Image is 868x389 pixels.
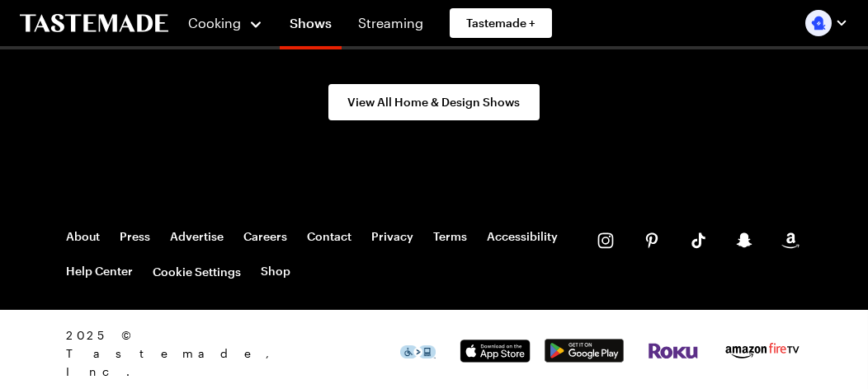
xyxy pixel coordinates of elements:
[170,229,224,244] a: Advertise
[723,349,802,364] a: Amazon Fire TV
[455,340,535,363] img: App Store
[66,264,133,280] a: Help Center
[433,229,467,244] a: Terms
[723,340,802,362] img: Amazon Fire TV
[348,94,521,110] span: View All Home & Design Shows
[66,229,100,244] a: About
[188,3,263,43] button: Cooking
[66,326,400,381] span: 2025 © Tastemade, Inc.
[647,343,700,359] img: Roku
[487,229,558,244] a: Accessibility
[545,339,624,363] img: Google Play
[280,3,342,49] a: Shows
[400,345,436,361] a: This icon serves as a link to download the Level Access assistive technology app for individuals ...
[120,229,150,244] a: Press
[455,349,535,365] a: App Store
[261,264,290,280] a: Shop
[20,14,168,33] a: To Tastemade Home Page
[647,346,700,362] a: Roku
[805,10,848,36] button: Profile picture
[400,345,436,359] img: This icon serves as a link to download the Level Access assistive technology app for individuals ...
[805,10,832,36] img: Profile picture
[153,264,241,280] button: Cookie Settings
[371,229,413,244] a: Privacy
[66,229,564,280] nav: Footer
[189,15,242,30] span: Cooking
[243,229,287,244] a: Careers
[466,15,535,31] span: Tastemade +
[328,84,540,120] a: View All Home & Design Shows
[545,349,624,365] a: Google Play
[307,229,351,244] a: Contact
[450,8,552,38] a: Tastemade +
